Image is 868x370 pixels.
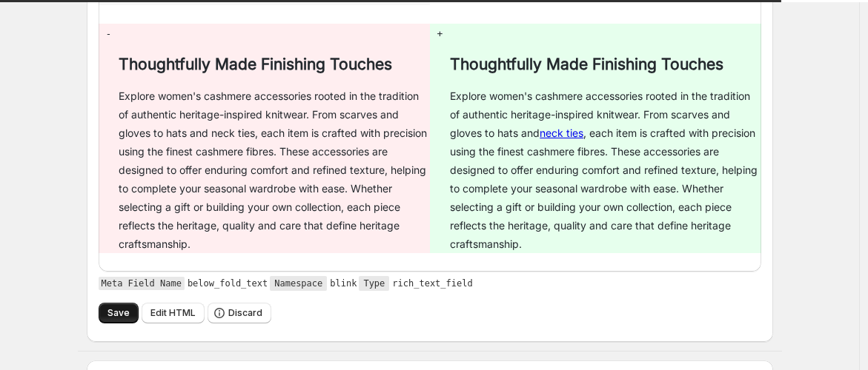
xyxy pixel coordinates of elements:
h2: Thoughtfully Made Finishing Touches [450,55,761,73]
button: Save [99,303,139,323]
span: Edit HTML [150,307,196,319]
h2: Thoughtfully Made Finishing Touches [119,55,429,73]
code: Meta Field Name [99,277,185,290]
code: rich_text_field [392,278,472,289]
button: Discard [208,303,271,323]
pre: + [437,24,443,43]
p: Explore women's cashmere accessories rooted in the tradition of authentic heritage-inspired knitw... [119,87,429,253]
pre: - [106,24,112,43]
code: Namespace [270,276,327,291]
button: Edit HTML [142,303,205,323]
span: Save [107,307,130,319]
a: neck ties [540,127,583,139]
code: below_fold_text [188,278,268,289]
p: Explore women's cashmere accessories rooted in the tradition of authentic heritage-inspired knitw... [450,87,761,253]
code: blink [330,278,357,289]
code: Type [359,276,389,291]
span: Discard [228,307,262,319]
